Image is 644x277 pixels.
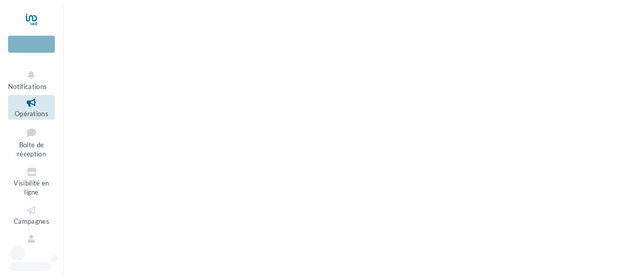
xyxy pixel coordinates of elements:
[8,36,55,53] div: Nouvelle campagne
[8,95,55,120] a: Opérations
[8,203,55,227] a: Campagnes
[8,231,55,256] a: Contacts
[17,141,46,158] span: Boîte de réception
[8,124,55,160] a: Boîte de réception
[14,179,49,197] span: Visibilité en ligne
[14,217,49,225] span: Campagnes
[8,82,47,90] span: Notifications
[8,164,55,199] a: Visibilité en ligne
[15,110,48,118] span: Opérations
